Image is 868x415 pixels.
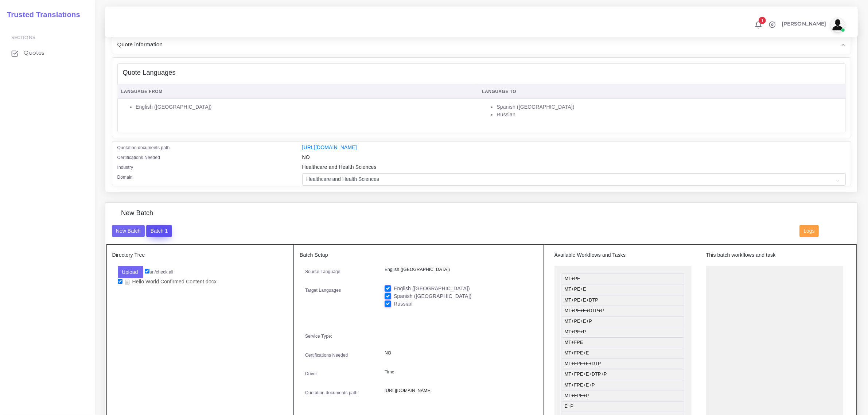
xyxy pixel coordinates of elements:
[394,292,471,300] label: Spanish ([GEOGRAPHIC_DATA])
[385,266,533,274] p: English ([GEOGRAPHIC_DATA])
[118,266,144,278] button: Upload
[117,40,163,49] span: Quote information
[146,228,172,233] a: Batch 1
[778,18,848,32] a: [PERSON_NAME]avatar
[554,252,692,258] h5: Available Workflows and Tasks
[5,45,89,61] a: Quotes
[782,21,826,26] span: [PERSON_NAME]
[804,228,815,234] span: Logs
[497,111,842,119] li: Russian
[562,391,684,402] li: MT+FPE+P
[562,327,684,338] li: MT+PE+P
[302,144,357,150] a: [URL][DOMAIN_NAME]
[146,225,172,237] button: Batch 1
[799,225,819,237] button: Logs
[297,163,851,173] div: Healthcare and Health Sciences
[562,316,684,327] li: MT+PE+E+P
[145,269,173,275] label: un/check all
[562,348,684,359] li: MT+FPE+E
[136,103,474,111] li: English ([GEOGRAPHIC_DATA])
[497,103,842,111] li: Spanish ([GEOGRAPHIC_DATA])
[300,252,538,258] h5: Batch Setup
[562,380,684,391] li: MT+FPE+E+P
[385,349,533,357] p: NO
[123,69,176,77] h4: Quote Languages
[121,209,153,217] h4: New Batch
[562,284,684,295] li: MT+PE+E
[385,387,533,395] p: [URL][DOMAIN_NAME]
[394,285,470,292] label: English ([GEOGRAPHIC_DATA])
[117,144,170,151] label: Quotation documents path
[305,333,332,340] label: Service Type:
[112,225,145,237] button: New Batch
[394,300,413,308] label: Russian
[117,164,133,171] label: Industry
[2,9,80,21] a: Trusted Translations
[117,84,478,99] th: Language From
[562,295,684,306] li: MT+PE+E+DTP
[112,228,145,233] a: New Batch
[706,252,843,258] h5: This batch workflows and task
[297,154,851,163] div: NO
[122,278,219,285] a: Hello World Confirmed Content.docx
[562,337,684,348] li: MT+FPE
[145,269,149,274] input: un/check all
[305,352,348,358] label: Certifications Needed
[117,174,133,181] label: Domain
[24,49,44,57] span: Quotes
[562,306,684,317] li: MT+PE+E+DTP+P
[112,252,288,258] h5: Directory Tree
[305,268,340,275] label: Source Language
[305,371,317,377] label: Driver
[305,389,358,396] label: Quotation documents path
[562,401,684,412] li: E+P
[830,18,845,32] img: avatar
[752,21,765,29] a: 1
[385,368,533,376] p: Time
[562,358,684,369] li: MT+FPE+E+DTP
[759,17,766,24] span: 1
[11,35,35,40] span: Sections
[562,369,684,380] li: MT+FPE+E+DTP+P
[2,10,80,19] h2: Trusted Translations
[112,35,851,54] div: Quote information
[562,273,684,284] li: MT+PE
[478,84,846,99] th: Language To
[117,154,160,161] label: Certifications Needed
[305,287,341,294] label: Target Languages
